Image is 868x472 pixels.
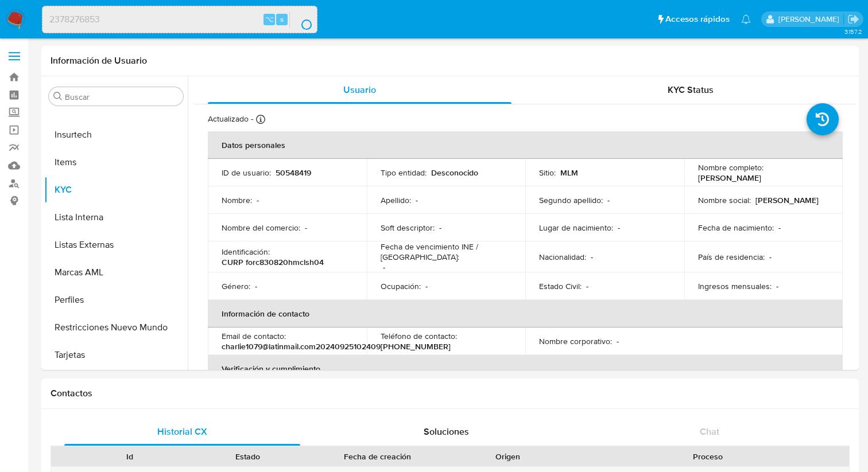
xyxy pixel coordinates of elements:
[425,281,428,291] p: -
[381,331,457,341] p: Teléfono de contacto :
[698,223,774,233] p: Fecha de nacimiento :
[539,167,556,178] p: Sitio :
[769,252,772,262] p: -
[383,262,385,272] p: -
[44,231,188,259] button: Listas Externas
[617,336,619,346] p: -
[222,341,381,352] p: charlie1079@latinmail.com20240925102409
[42,12,317,27] input: Buscar usuario o caso...
[222,167,271,178] p: ID de usuario :
[591,252,593,262] p: -
[416,195,418,205] p: -
[314,451,441,462] div: Fecha de creación
[539,195,603,205] p: Segundo apellido :
[381,167,427,178] p: Tipo entidad :
[778,223,781,233] p: -
[222,331,286,341] p: Email de contacto :
[381,241,512,262] p: Fecha de vencimiento INE / [GEOGRAPHIC_DATA] :
[65,92,179,102] input: Buscar
[424,425,469,438] span: Soluciones
[698,281,772,291] p: Ingresos mensuales :
[381,223,435,233] p: Soft descriptor :
[222,195,252,205] p: Nombre :
[698,252,765,262] p: País de residencia :
[539,223,613,233] p: Lugar de nacimiento :
[44,341,188,369] button: Tarjetas
[289,11,313,28] button: search-icon
[698,173,761,183] p: [PERSON_NAME]
[431,167,478,178] p: Desconocido
[157,425,207,438] span: Historial CX
[698,162,764,173] p: Nombre completo :
[222,223,300,233] p: Nombre del comercio :
[44,204,188,231] button: Lista Interna
[265,14,274,25] span: ⌥
[778,14,843,25] p: adriana.camarilloduran@mercadolibre.com.mx
[586,281,588,291] p: -
[698,195,751,205] p: Nombre social :
[44,121,188,149] button: Insurtech
[343,83,376,96] span: Usuario
[44,176,188,204] button: KYC
[665,13,730,25] span: Accesos rápidos
[222,247,270,257] p: Identificación :
[381,195,411,205] p: Apellido :
[381,281,421,291] p: Ocupación :
[560,167,578,178] p: MLM
[381,341,451,352] p: [PHONE_NUMBER]
[755,195,819,205] p: [PERSON_NAME]
[607,195,610,205] p: -
[44,149,188,176] button: Items
[208,131,843,159] th: Datos personales
[539,336,612,346] p: Nombre corporativo :
[208,114,253,124] p: Actualizado -
[44,314,188,341] button: Restricciones Nuevo Mundo
[53,92,63,101] button: Buscar
[668,83,714,96] span: KYC Status
[457,451,559,462] div: Origen
[51,388,850,399] h1: Contactos
[197,451,299,462] div: Estado
[257,195,259,205] p: -
[776,281,778,291] p: -
[222,257,324,267] p: CURP forc830820hmclsh04
[575,451,841,462] div: Proceso
[847,13,859,25] a: Salir
[208,355,843,383] th: Verificación y cumplimiento
[276,167,311,178] p: 50548419
[51,55,147,67] h1: Información de Usuario
[44,286,188,314] button: Perfiles
[280,14,284,25] span: s
[255,281,257,291] p: -
[741,14,751,24] a: Notificaciones
[618,223,620,233] p: -
[222,281,250,291] p: Género :
[700,425,719,438] span: Chat
[44,259,188,286] button: Marcas AML
[79,451,181,462] div: Id
[305,223,307,233] p: -
[539,281,582,291] p: Estado Civil :
[208,300,843,327] th: Información de contacto
[539,252,586,262] p: Nacionalidad :
[439,223,441,233] p: -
